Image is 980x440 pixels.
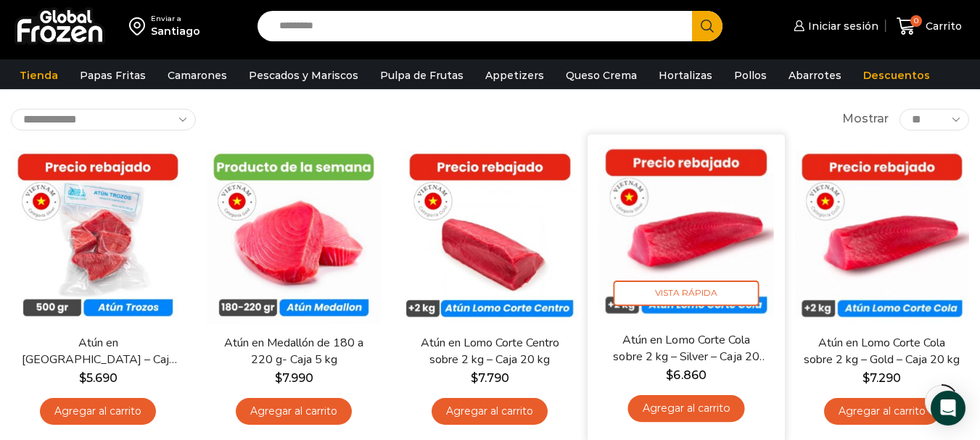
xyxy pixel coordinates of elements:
span: $ [862,371,870,385]
a: Atún en Lomo Corte Cola sobre 2 kg – Gold – Caja 20 kg [804,335,960,368]
a: Abarrotes [781,62,849,89]
bdi: 6.860 [666,368,706,382]
span: Iniciar sesión [804,19,878,33]
a: Iniciar sesión [790,12,878,41]
a: Hortalizas [651,62,720,89]
span: $ [275,371,282,385]
a: Pollos [727,62,774,89]
a: Agregar al carrito: “Atún en Trozos - Caja 10 kg” [40,398,156,425]
a: Atún en [GEOGRAPHIC_DATA] – Caja 10 kg [20,335,176,368]
a: Atún en Medallón de 180 a 220 g- Caja 5 kg [215,335,372,368]
bdi: 7.790 [471,371,509,385]
a: Agregar al carrito: “Atún en Medallón de 180 a 220 g- Caja 5 kg” [236,398,352,425]
button: Search button [692,11,722,41]
a: Camarones [160,62,234,89]
span: $ [79,371,86,385]
bdi: 5.690 [79,371,118,385]
span: 0 [910,15,922,27]
a: Papas Fritas [73,62,153,89]
a: Queso Crema [559,62,644,89]
div: Santiago [151,24,200,38]
a: Appetizers [478,62,551,89]
a: Atún en Lomo Corte Centro sobre 2 kg – Caja 20 kg [411,335,568,368]
a: Agregar al carrito: “Atún en Lomo Corte Centro sobre 2 kg - Caja 20 kg” [432,398,548,425]
img: address-field-icon.svg [129,14,151,38]
div: Enviar a [151,14,200,24]
span: $ [666,368,673,382]
div: Open Intercom Messenger [931,391,965,426]
a: Agregar al carrito: “Atún en Lomo Corte Cola sobre 2 kg - Silver - Caja 20 kg” [627,395,744,422]
a: 0 Carrito [893,9,965,43]
select: Pedido de la tienda [11,109,196,130]
span: Mostrar [842,111,889,128]
a: Pescados y Mariscos [242,62,366,89]
span: Carrito [922,19,962,33]
a: Tienda [12,62,65,89]
a: Pulpa de Frutas [373,62,471,89]
a: Descuentos [856,62,937,89]
span: $ [471,371,478,385]
a: Agregar al carrito: “Atún en Lomo Corte Cola sobre 2 kg - Gold – Caja 20 kg” [824,398,940,425]
a: Atún en Lomo Corte Cola sobre 2 kg – Silver – Caja 20 kg [607,331,765,365]
bdi: 7.990 [275,371,313,385]
bdi: 7.290 [862,371,901,385]
span: Vista Rápida [613,281,759,306]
